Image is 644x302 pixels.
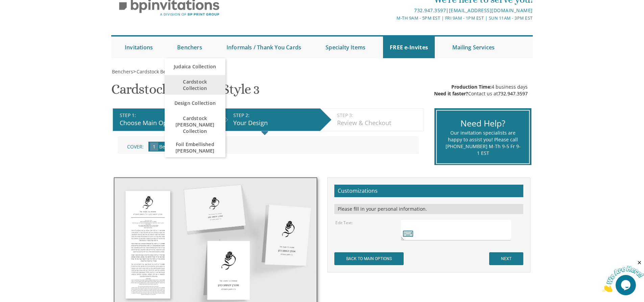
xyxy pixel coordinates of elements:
[127,143,144,150] span: Cover:
[171,112,219,138] span: Cardstock [PERSON_NAME] Collection
[120,119,213,127] div: Choose Main Options
[150,142,158,151] span: 1
[434,90,468,97] span: Need it faster?
[171,138,219,157] span: Foil Embellished [PERSON_NAME]
[445,130,521,157] div: Our invitation specialists are happy to assist you! Please call [PHONE_NUMBER] M-Th 9-5 Fr 9-1 EST
[252,6,533,15] div: |
[334,185,523,198] h2: Customizations
[451,84,492,90] span: Production Time:
[319,37,372,58] a: Specialty Items
[334,252,404,265] input: BACK TO MAIN OPTIONS
[337,112,420,119] div: STEP 3:
[120,112,213,119] div: STEP 1:
[334,204,523,214] div: Please fill in your personal information.
[233,112,317,119] div: STEP 2:
[434,84,528,97] div: 4 business days Contact us at
[252,15,533,22] div: M-Th 9am - 5pm EST | Fri 9am - 1pm EST | Sun 11am - 3pm EST
[489,252,523,265] input: NEXT
[159,143,192,150] span: Bencher Cover
[136,68,203,75] a: Cardstock Bencher Collection
[220,37,308,58] a: Informals / Thank You Cards
[111,82,259,102] h1: Cardstock Bencher Style 3
[165,95,225,112] a: Design Collection
[335,220,353,226] label: Edit Text:
[165,138,225,157] a: Foil Embellished [PERSON_NAME]
[170,37,209,58] a: Benchers
[414,7,446,14] a: 732.947.3597
[112,68,133,75] span: Benchers
[165,75,225,95] a: Cardstock Collection
[165,58,225,75] a: Judaica Collection
[337,119,420,127] div: Review & Checkout
[449,7,533,14] a: [EMAIL_ADDRESS][DOMAIN_NAME]
[171,75,219,95] span: Cardstock Collection
[133,68,203,75] span: >
[165,112,225,138] a: Cardstock [PERSON_NAME] Collection
[233,119,317,127] div: Your Design
[383,37,435,58] a: FREE e-Invites
[446,37,501,58] a: Mailing Services
[118,37,160,58] a: Invitations
[137,68,203,75] span: Cardstock Bencher Collection
[498,90,528,97] a: 732.947.3597
[602,260,644,292] iframe: chat widget
[445,117,521,130] div: Need Help?
[111,68,133,75] a: Benchers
